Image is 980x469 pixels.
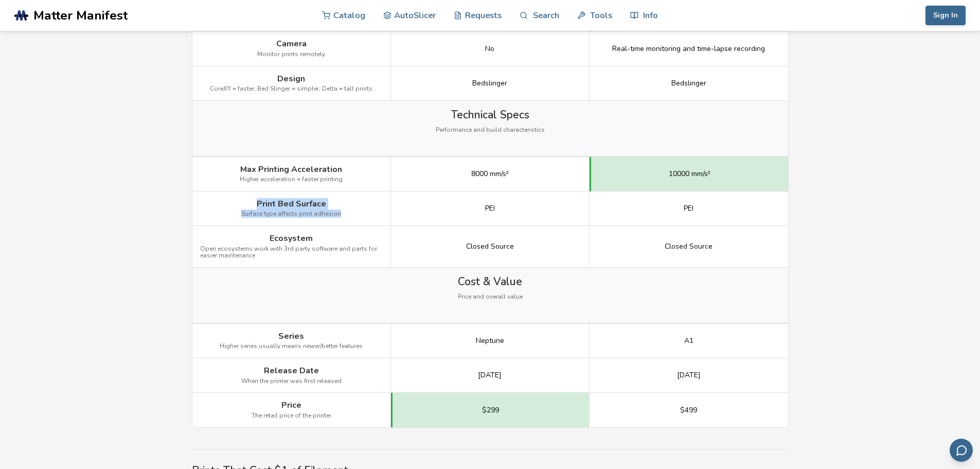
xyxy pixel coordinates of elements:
[612,45,765,53] span: Real-time monitoring and time-lapse recording
[220,343,363,350] span: Higher series usually means newer/better features
[257,51,325,58] span: Monitor prints remotely
[482,406,499,414] span: $299
[485,204,495,213] span: PEI
[277,74,305,83] span: Design
[677,371,701,379] span: [DATE]
[471,170,509,178] span: 8000 mm/s²
[252,412,331,420] span: The retail price of the printer
[451,109,529,121] span: Technical Specs
[264,366,319,375] span: Release Date
[240,176,343,183] span: Higher acceleration = faster printing
[665,242,712,251] span: Closed Source
[281,401,301,410] span: Price
[240,165,342,174] span: Max Printing Acceleration
[210,85,372,93] span: CoreXY = faster, Bed Slinger = simpler, Delta = tall prints
[669,170,710,178] span: 10000 mm/s²
[278,332,304,341] span: Series
[200,246,383,260] span: Open ecosystems work with 3rd party software and parts for easier maintenance
[476,337,504,345] span: Neptune
[33,8,128,23] span: Matter Manifest
[684,337,693,345] span: A1
[458,293,523,301] span: Price and overall value
[458,275,522,288] span: Cost & Value
[257,199,326,209] span: Print Bed Surface
[436,127,545,134] span: Performance and build characteristics
[478,371,502,379] span: [DATE]
[485,45,494,53] span: No
[680,406,697,414] span: $499
[950,439,973,462] button: Send feedback via email
[472,79,507,88] span: Bedslinger
[466,242,514,251] span: Closed Source
[241,378,342,385] span: When the printer was first released
[925,6,966,25] button: Sign In
[671,79,706,88] span: Bedslinger
[684,204,693,213] span: PEI
[241,211,341,218] span: Surface type affects print adhesion
[276,39,307,48] span: Camera
[270,234,313,243] span: Ecosystem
